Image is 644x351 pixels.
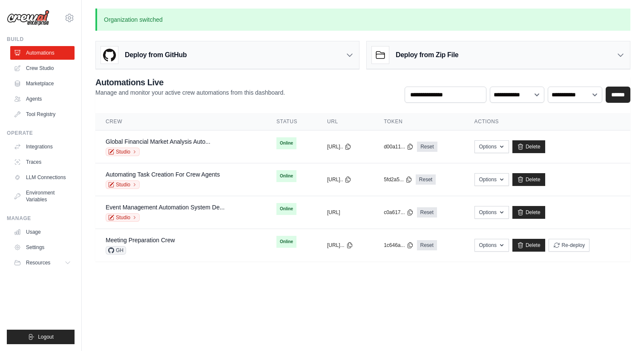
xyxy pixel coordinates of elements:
button: Options [474,206,509,219]
p: Manage and monitor your active crew automations from this dashboard. [95,88,285,97]
span: Logout [38,334,54,340]
span: Resources [26,259,50,266]
button: Re-deploy [549,239,590,252]
a: Environment Variables [10,186,75,206]
th: Actions [464,113,630,131]
a: Automating Task Creation For Crew Agents [106,171,220,178]
a: Reset [417,240,437,250]
img: Logo [7,10,49,26]
span: Online [276,203,296,215]
a: Studio [106,213,140,222]
th: Status [266,113,317,131]
a: Usage [10,225,75,239]
button: 5fd2a5... [384,176,412,183]
a: Delete [512,206,545,219]
a: Crew Studio [10,61,75,75]
a: Reset [416,174,436,185]
a: Reset [417,207,437,218]
span: Online [276,170,296,182]
span: Online [276,137,296,149]
button: d00a11... [384,143,414,150]
a: Settings [10,241,75,254]
a: LLM Connections [10,171,75,184]
a: Studio [106,148,140,156]
a: Agents [10,92,75,106]
h3: Deploy from GitHub [125,50,187,60]
span: GH [106,246,126,255]
a: Traces [10,155,75,169]
a: Delete [512,173,545,186]
div: Operate [7,130,75,136]
button: Options [474,140,509,153]
button: 1c646a... [384,242,413,249]
button: Options [474,173,509,186]
a: Global Financial Market Analysis Auto... [106,138,210,145]
img: GitHub Logo [101,46,118,64]
a: Event Management Automation System De... [106,204,224,211]
div: Manage [7,215,75,222]
p: Organization switched [95,9,630,31]
a: Meeting Preparation Crew [106,237,175,244]
button: c0a617... [384,209,413,216]
button: Logout [7,330,75,344]
th: URL [317,113,374,131]
a: Studio [106,180,140,189]
a: Reset [417,142,437,152]
div: Build [7,36,75,43]
span: Online [276,236,296,248]
a: Automations [10,46,75,60]
h2: Automations Live [95,76,285,88]
button: Resources [10,256,75,270]
th: Token [374,113,464,131]
a: Marketplace [10,77,75,90]
a: Delete [512,239,545,252]
button: Options [474,239,509,252]
a: Delete [512,140,545,153]
a: Integrations [10,140,75,154]
h3: Deploy from Zip File [396,50,458,60]
th: Crew [95,113,266,131]
a: Tool Registry [10,107,75,121]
